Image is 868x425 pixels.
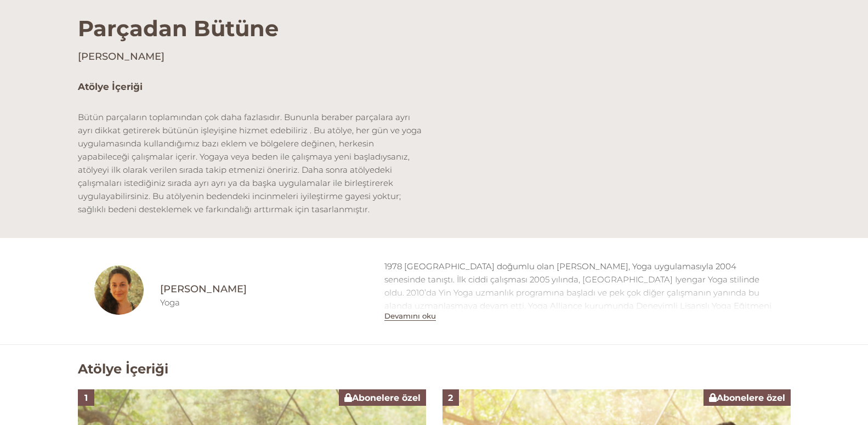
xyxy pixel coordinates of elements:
[160,297,180,308] a: Yoga
[709,393,785,403] span: Abonelere özel
[78,361,168,377] h2: Atölye İçeriği
[448,393,453,403] span: 2
[160,282,368,296] a: [PERSON_NAME]
[78,80,426,94] h5: Atölye İçeriği
[84,393,88,403] span: 1
[94,265,144,315] img: asuprofil-100x100.jpg
[78,111,426,216] p: Bütün parçaların toplamından çok daha fazlasıdır. Bununla beraber parçalara ayrı ayrı dikkat geti...
[78,50,791,64] h4: [PERSON_NAME]
[384,260,774,378] div: 1978 [GEOGRAPHIC_DATA] doğumlu olan [PERSON_NAME], Yoga uygulamasıyla 2004 senesinde tanıştı. İlk...
[344,393,421,403] span: Abonelere özel
[384,311,436,321] button: Devamını oku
